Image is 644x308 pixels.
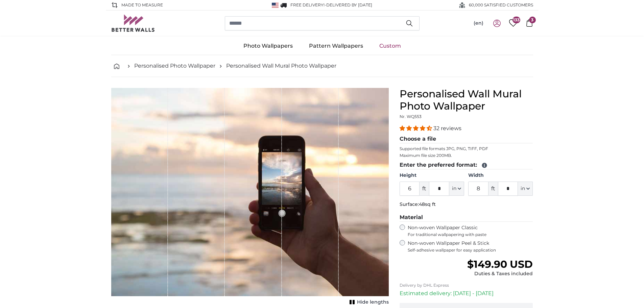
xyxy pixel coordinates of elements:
[452,185,456,192] span: in
[408,224,533,237] label: Non-woven Wallpaper Classic
[290,2,325,7] span: FREE delivery!
[400,88,533,112] h1: Personalised Wall Mural Photo Wallpaper
[400,114,422,119] span: Nr. WQ553
[348,298,389,307] button: Hide lengths
[468,17,489,29] button: (en)
[468,172,533,179] label: Width
[235,37,301,55] a: Photo Wallpapers
[326,2,372,7] span: Delivered by [DATE]
[400,201,533,208] p: Surface:
[521,185,525,192] span: in
[469,2,533,8] span: 60,000 SATISFIED CUSTOMERS
[420,182,429,196] span: ft
[467,270,533,277] div: Duties & Taxes included
[518,182,533,196] button: in
[226,62,336,70] a: Personalised Wall Mural Photo Wallpaper
[111,55,533,77] nav: breadcrumbs
[408,240,533,253] label: Non-woven Wallpaper Peel & Stick
[400,161,533,169] legend: Enter the preferred format:
[400,146,533,151] p: Supported file formats JPG, PNG, TIFF, PDF
[467,258,533,270] span: $149.90 USD
[529,17,536,23] span: 3
[449,182,464,196] button: in
[408,232,533,237] span: For traditional wallpapering with paste
[400,135,533,143] legend: Choose a file
[357,299,389,306] span: Hide lengths
[400,283,533,288] p: Delivery by DHL Express
[325,2,372,7] span: -
[400,213,533,222] legend: Material
[400,153,533,158] p: Maximum file size 200MB.
[433,125,461,132] span: 32 reviews
[121,2,163,8] span: Made to Measure
[301,37,371,55] a: Pattern Wallpapers
[400,125,433,132] span: 4.31 stars
[400,172,464,179] label: Height
[400,289,533,298] p: Estimated delivery: [DATE] - [DATE]
[512,17,520,23] span: 133
[134,62,215,70] a: Personalised Photo Wallpaper
[419,201,436,207] span: 48sq ft
[408,247,533,253] span: Self-adhesive wallpaper for easy application
[111,15,155,32] img: Betterwalls
[371,37,409,55] a: Custom
[111,88,389,307] div: 1 of 1
[488,182,498,196] span: ft
[272,3,279,8] img: United States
